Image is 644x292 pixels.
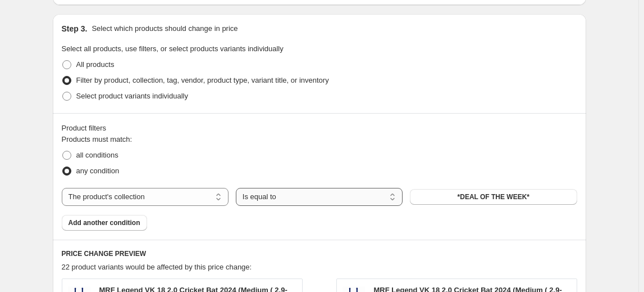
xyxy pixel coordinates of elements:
div: Product filters [62,123,577,134]
button: Add another condition [62,215,147,231]
span: Add another condition [68,218,140,227]
h2: Step 3. [62,23,88,34]
span: Select product variants individually [76,92,188,100]
span: *DEAL OF THE WEEK* [458,192,529,201]
span: any condition [76,167,120,175]
span: all conditions [76,151,118,159]
span: All products [76,60,115,69]
button: *DEAL OF THE WEEK* [410,189,577,205]
span: 22 product variants would be affected by this price change: [62,263,252,271]
span: Select all products, use filters, or select products variants individually [62,44,284,53]
span: Filter by product, collection, tag, vendor, product type, variant title, or inventory [76,76,329,84]
h6: PRICE CHANGE PREVIEW [62,249,577,258]
p: Select which products should change in price [92,23,237,34]
span: Products must match: [62,135,133,143]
